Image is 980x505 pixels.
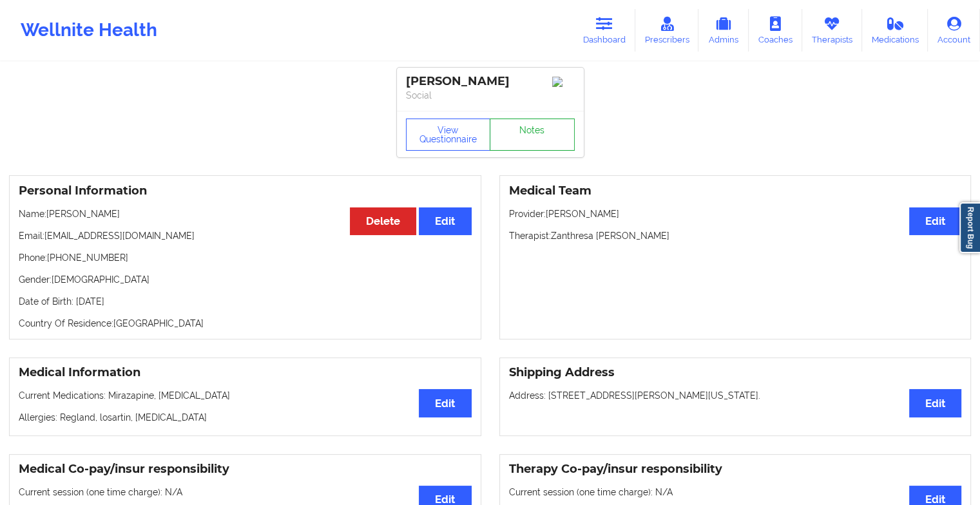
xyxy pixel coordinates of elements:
[698,9,749,52] a: Admins
[19,411,472,424] p: Allergies: Regland, losartin, [MEDICAL_DATA]
[19,184,472,198] h3: Personal Information
[573,9,635,52] a: Dashboard
[749,9,802,52] a: Coaches
[406,89,575,102] p: Social
[635,9,699,52] a: Prescribers
[928,9,980,52] a: Account
[509,389,962,402] p: Address: [STREET_ADDRESS][PERSON_NAME][US_STATE].
[19,295,472,308] p: Date of Birth: [DATE]
[909,207,961,235] button: Edit
[419,207,471,235] button: Edit
[509,184,962,198] h3: Medical Team
[19,462,472,477] h3: Medical Co-pay/insur responsibility
[909,389,961,417] button: Edit
[406,74,575,89] div: [PERSON_NAME]
[19,273,472,286] p: Gender: [DEMOGRAPHIC_DATA]
[419,389,471,417] button: Edit
[19,317,472,330] p: Country Of Residence: [GEOGRAPHIC_DATA]
[509,365,962,380] h3: Shipping Address
[19,365,472,380] h3: Medical Information
[509,207,962,220] p: Provider: [PERSON_NAME]
[959,202,980,253] a: Report Bug
[19,389,472,402] p: Current Medications: Mirazapine, [MEDICAL_DATA]
[509,229,962,242] p: Therapist: Zanthresa [PERSON_NAME]
[350,207,416,235] button: Delete
[490,119,575,151] a: Notes
[509,462,962,477] h3: Therapy Co-pay/insur responsibility
[19,251,472,264] p: Phone: [PHONE_NUMBER]
[552,77,575,87] img: Image%2Fplaceholer-image.png
[509,486,962,499] p: Current session (one time charge): N/A
[406,119,491,151] button: View Questionnaire
[19,229,472,242] p: Email: [EMAIL_ADDRESS][DOMAIN_NAME]
[19,207,472,220] p: Name: [PERSON_NAME]
[19,486,472,499] p: Current session (one time charge): N/A
[802,9,862,52] a: Therapists
[862,9,928,52] a: Medications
